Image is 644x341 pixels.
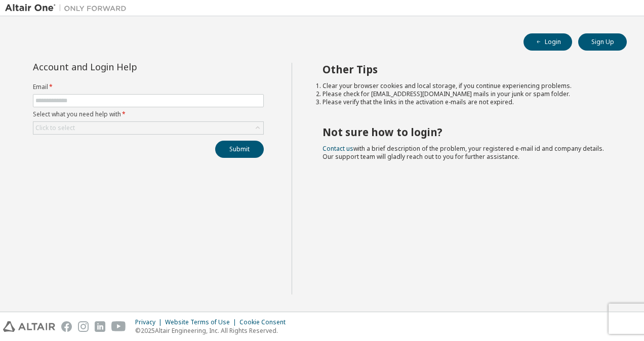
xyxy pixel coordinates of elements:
img: Altair One [5,3,132,13]
div: Account and Login Help [33,63,218,71]
div: Cookie Consent [239,318,292,326]
h2: Other Tips [323,63,609,76]
img: altair_logo.svg [3,321,55,332]
div: Website Terms of Use [165,318,239,326]
img: facebook.svg [61,321,72,332]
li: Please check for [EMAIL_ADDRESS][DOMAIN_NAME] mails in your junk or spam folder. [323,90,609,98]
a: Contact us [323,144,353,153]
button: Sign Up [578,33,627,51]
label: Email [33,83,264,91]
li: Clear your browser cookies and local storage, if you continue experiencing problems. [323,82,609,90]
div: Click to select [33,122,263,134]
div: Click to select [35,124,75,132]
span: with a brief description of the problem, your registered e-mail id and company details. Our suppo... [323,144,604,161]
button: Login [524,33,572,51]
h2: Not sure how to login? [323,125,609,139]
img: linkedin.svg [95,321,105,332]
li: Please verify that the links in the activation e-mails are not expired. [323,98,609,106]
img: instagram.svg [78,321,89,332]
label: Select what you need help with [33,110,264,118]
img: youtube.svg [111,321,126,332]
p: © 2025 Altair Engineering, Inc. All Rights Reserved. [135,326,292,335]
div: Privacy [135,318,165,326]
button: Submit [215,141,264,158]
